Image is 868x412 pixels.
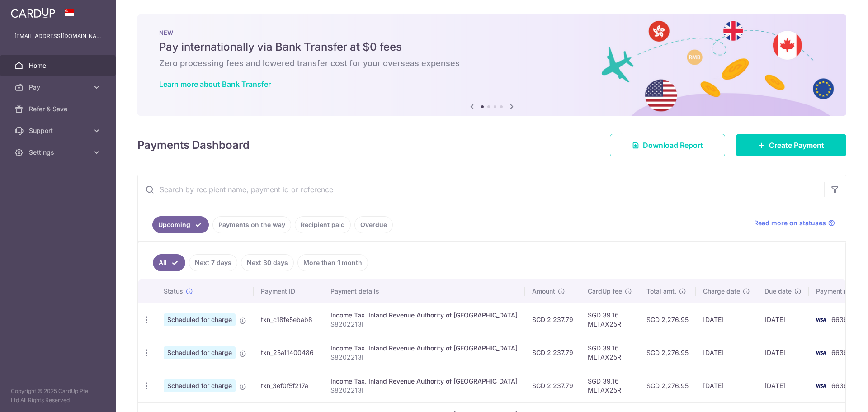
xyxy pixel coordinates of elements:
span: Scheduled for charge [164,313,236,326]
a: Read more on statuses [754,218,835,227]
td: [DATE] [696,336,757,369]
a: All [153,254,185,271]
td: SGD 2,237.79 [525,336,580,369]
span: Settings [29,148,89,157]
img: CardUp [11,7,55,18]
a: Overdue [354,216,393,233]
td: SGD 39.16 MLTAX25R [580,336,639,369]
a: Upcoming [152,216,209,233]
img: Bank Card [811,380,830,391]
td: SGD 2,237.79 [525,369,580,402]
td: SGD 39.16 MLTAX25R [580,303,639,336]
a: Next 7 days [189,254,237,271]
input: Search by recipient name, payment id or reference [138,175,824,204]
span: Support [29,126,89,135]
span: Due date [764,287,792,296]
th: Payment details [323,279,525,303]
span: CardUp fee [588,287,622,296]
span: Refer & Save [29,104,89,114]
a: Payments on the way [212,216,291,233]
td: [DATE] [696,303,757,336]
span: Scheduled for charge [164,379,236,392]
span: Charge date [703,287,740,296]
td: [DATE] [757,303,809,336]
td: SGD 39.16 MLTAX25R [580,369,639,402]
span: Total amt. [646,287,676,296]
span: Read more on statuses [754,218,826,227]
td: txn_25a11400486 [254,336,323,369]
span: 6636 [831,316,848,323]
p: S8202213I [330,320,518,329]
a: Recipient paid [295,216,351,233]
td: SGD 2,276.95 [639,369,696,402]
span: Scheduled for charge [164,346,236,359]
span: Amount [532,287,555,296]
span: 6636 [831,349,848,356]
span: Status [164,287,183,296]
td: txn_c18fe5ebab8 [254,303,323,336]
div: Income Tax. Inland Revenue Authority of [GEOGRAPHIC_DATA] [330,377,518,386]
a: Create Payment [736,134,846,156]
th: Payment ID [254,279,323,303]
span: 6636 [831,382,848,389]
span: Pay [29,83,89,92]
td: [DATE] [696,369,757,402]
h4: Payments Dashboard [137,137,250,153]
a: More than 1 month [297,254,368,271]
td: [DATE] [757,369,809,402]
p: [EMAIL_ADDRESS][DOMAIN_NAME] [14,32,101,41]
span: Create Payment [769,140,824,151]
p: S8202213I [330,353,518,362]
div: Income Tax. Inland Revenue Authority of [GEOGRAPHIC_DATA] [330,344,518,353]
span: Home [29,61,89,70]
p: S8202213I [330,386,518,395]
a: Download Report [610,134,725,156]
p: NEW [159,29,825,36]
a: Next 30 days [241,254,294,271]
td: [DATE] [757,336,809,369]
img: Bank Card [811,314,830,325]
h5: Pay internationally via Bank Transfer at $0 fees [159,40,825,54]
td: SGD 2,276.95 [639,303,696,336]
div: Income Tax. Inland Revenue Authority of [GEOGRAPHIC_DATA] [330,311,518,320]
td: txn_3ef0f5f217a [254,369,323,402]
h6: Zero processing fees and lowered transfer cost for your overseas expenses [159,58,825,69]
td: SGD 2,276.95 [639,336,696,369]
img: Bank Card [811,347,830,358]
a: Learn more about Bank Transfer [159,80,271,89]
img: Bank transfer banner [137,14,846,116]
td: SGD 2,237.79 [525,303,580,336]
span: Download Report [643,140,703,151]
